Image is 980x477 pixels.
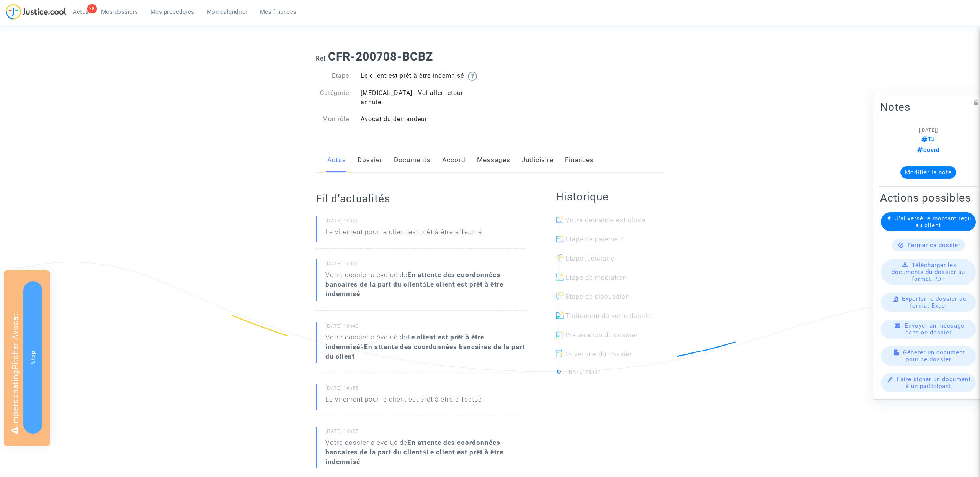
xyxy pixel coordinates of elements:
[355,71,490,81] div: Le client est prêt à être indemnisé
[897,376,971,390] span: Faire signer un document à un participant
[29,351,36,364] span: Stop
[919,127,938,133] span: [[DATE]]
[325,385,525,395] small: [DATE] 14h55
[880,100,977,113] h2: Notes
[565,148,594,173] a: Finances
[895,215,971,229] span: J'ai versé le montant reçu au client
[394,148,431,173] a: Documents
[325,260,525,270] small: [DATE] 16h55
[902,295,966,309] span: Exporter le dossier au format Excel
[325,271,500,288] b: En attente des coordonnées bancaires de la part du client
[880,191,977,205] h2: Actions possibles
[358,148,382,173] a: Dossier
[522,148,554,173] a: Judiciaire
[23,281,42,434] button: Stop
[310,89,355,107] div: Catégorie
[556,190,665,203] h2: Historique
[908,242,960,249] span: Fermer ce dossier
[207,8,248,15] span: Mon calendrier
[325,333,484,351] b: Le client est prêt à être indemnisé
[325,270,525,299] div: Votre dossier a évolué de à
[325,448,503,466] b: Le client est prêt à être indemnisé
[260,8,297,15] span: Mes finances
[917,146,940,154] span: covid
[565,216,645,224] span: Votre demande est close
[325,428,525,438] small: [DATE] 14h55
[900,166,956,179] button: Modifier la note
[325,439,500,456] b: En attente des coordonnées bancaires de la part du client
[325,343,525,360] b: En attente des coordonnées bancaires de la part du client
[310,115,355,124] div: Mon rôle
[905,322,964,336] span: Envoyer un message dans ce dossier
[87,4,97,13] div: 38
[355,115,490,124] div: Avocat du demandeur
[921,135,935,143] span: TJ
[101,8,138,15] span: Mes dossiers
[325,333,525,361] div: Votre dossier a évolué de à
[325,438,525,467] div: Votre dossier a évolué de à
[4,270,50,446] div: Impersonating
[254,6,303,18] a: Mes finances
[67,6,95,18] a: 38Actus
[328,50,433,63] b: CFR-200708-BCBZ
[327,148,346,173] a: Actus
[355,89,490,107] div: [MEDICAL_DATA] : Vol aller-retour annulé
[150,8,194,15] span: Mes procédures
[477,148,510,173] a: Messages
[6,4,67,20] img: jc-logo.svg
[310,71,355,81] div: Etape
[325,227,482,241] p: Le virement pour le client est prêt à être effectué
[73,8,89,15] span: Actus
[892,262,965,282] span: Télécharger les documents du dossier au format PDF
[325,217,525,227] small: [DATE] 16h55
[316,55,328,62] span: Ref.
[201,6,254,18] a: Mon calendrier
[442,148,465,173] a: Accord
[325,323,525,333] small: [DATE] 16h48
[468,72,477,81] img: help.svg
[95,6,144,18] a: Mes dossiers
[316,192,525,205] h2: Fil d’actualités
[325,395,482,408] p: Le virement pour le client est prêt à être effectué
[903,349,965,363] span: Générer un document pour ce dossier
[144,6,201,18] a: Mes procédures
